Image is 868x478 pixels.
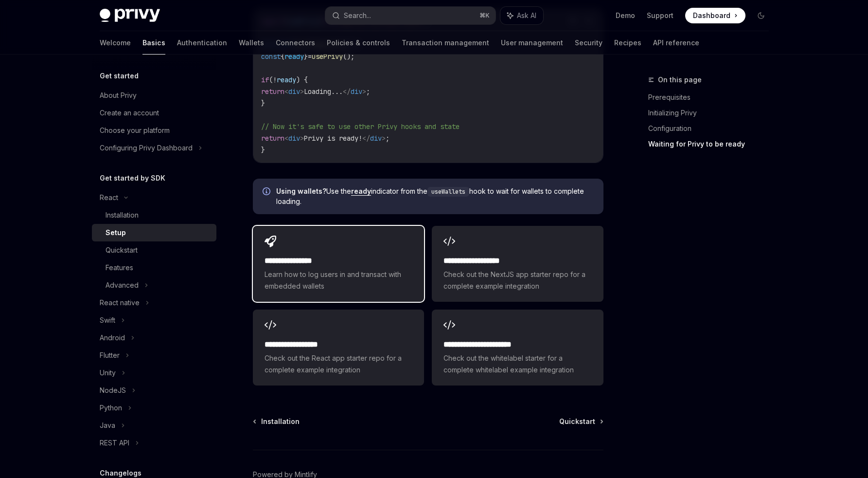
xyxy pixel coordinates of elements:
span: Check out the whitelabel starter for a complete whitelabel example integration [443,352,591,376]
button: Toggle dark mode [753,8,769,23]
span: Ask AI [517,11,536,20]
span: ready [284,52,304,61]
span: Quickstart [559,417,595,426]
span: Loading... [304,87,343,96]
svg: Info [263,187,272,197]
span: Use the indicator from the hook to wait for wallets to complete loading. [276,186,594,206]
button: Search...⌘K [325,7,496,24]
span: > [300,134,304,143]
a: Transaction management [402,31,489,55]
img: dark logo [100,9,160,22]
a: **** **** **** ***Check out the React app starter repo for a complete example integration [253,310,424,386]
div: Create an account [100,107,159,119]
a: Choose your platform [92,122,216,139]
span: < [284,87,288,96]
span: div [351,87,362,96]
a: **** **** **** ****Check out the NextJS app starter repo for a complete example integration [432,226,603,302]
span: { [281,52,284,61]
a: Recipes [614,31,641,55]
div: About Privy [100,90,137,101]
a: Quickstart [559,417,602,426]
a: Features [92,259,216,276]
a: Policies & controls [327,31,390,55]
a: Dashboard [685,8,745,23]
span: Learn how to log users in and transact with embedded wallets [265,269,412,292]
a: API reference [653,31,699,55]
span: = [308,52,312,61]
span: return [261,87,284,96]
span: } [261,146,265,154]
div: Search... [344,10,371,21]
a: Configuration [648,121,777,136]
div: React native [100,297,140,309]
a: User management [501,31,563,55]
a: Installation [254,417,300,426]
h5: Get started [100,70,139,82]
span: </ [362,134,370,143]
a: Initializing Privy [648,105,777,121]
div: Configuring Privy Dashboard [100,142,193,154]
span: (); [343,52,354,61]
a: Support [647,11,673,20]
span: return [261,134,284,143]
a: Wallets [239,31,264,55]
a: Authentication [177,31,227,55]
span: Check out the React app starter repo for a complete example integration [265,352,412,376]
span: Installation [261,417,300,426]
span: < [284,134,288,143]
a: Demo [616,11,635,20]
a: Connectors [276,31,315,55]
span: div [370,134,382,143]
span: ! [273,75,277,84]
h5: Get started by SDK [100,172,165,184]
a: Basics [142,31,165,55]
a: Prerequisites [648,90,777,105]
span: > [300,87,304,96]
span: ) { [296,75,308,84]
div: Swift [100,314,115,326]
button: Ask AI [500,7,543,24]
a: **** **** **** **** ***Check out the whitelabel starter for a complete whitelabel example integra... [432,310,603,386]
span: usePrivy [312,52,343,61]
a: About Privy [92,87,216,104]
a: Welcome [100,31,131,55]
span: ( [269,75,273,84]
a: Security [575,31,602,55]
span: ⌘ K [479,12,490,19]
div: Features [106,262,133,274]
strong: Using wallets? [276,187,326,195]
div: Advanced [106,279,139,291]
span: Privy is ready! [304,134,362,143]
div: REST API [100,437,129,449]
a: Waiting for Privy to be ready [648,136,777,152]
a: Quickstart [92,241,216,259]
div: Android [100,332,125,344]
span: Dashboard [693,11,730,20]
span: const [261,52,281,61]
span: if [261,75,269,84]
a: ready [351,187,371,196]
span: > [362,87,366,96]
div: Quickstart [106,244,138,256]
a: Installation [92,206,216,224]
div: Setup [106,227,126,239]
span: </ [343,87,351,96]
a: Setup [92,224,216,241]
div: Python [100,402,122,414]
div: Installation [106,209,139,221]
div: Choose your platform [100,125,170,136]
div: React [100,192,118,203]
span: Check out the NextJS app starter repo for a complete example integration [443,269,591,292]
span: div [288,134,300,143]
span: } [261,99,265,108]
a: Create an account [92,104,216,122]
span: // Now it's safe to use other Privy hooks and state [261,122,460,131]
span: ; [366,87,370,96]
div: Flutter [100,349,120,361]
span: } [304,52,308,61]
span: On this page [658,74,702,86]
span: ; [386,134,390,143]
code: useWallets [427,187,469,197]
a: **** **** **** *Learn how to log users in and transact with embedded wallets [253,226,424,302]
span: ready [277,75,296,84]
